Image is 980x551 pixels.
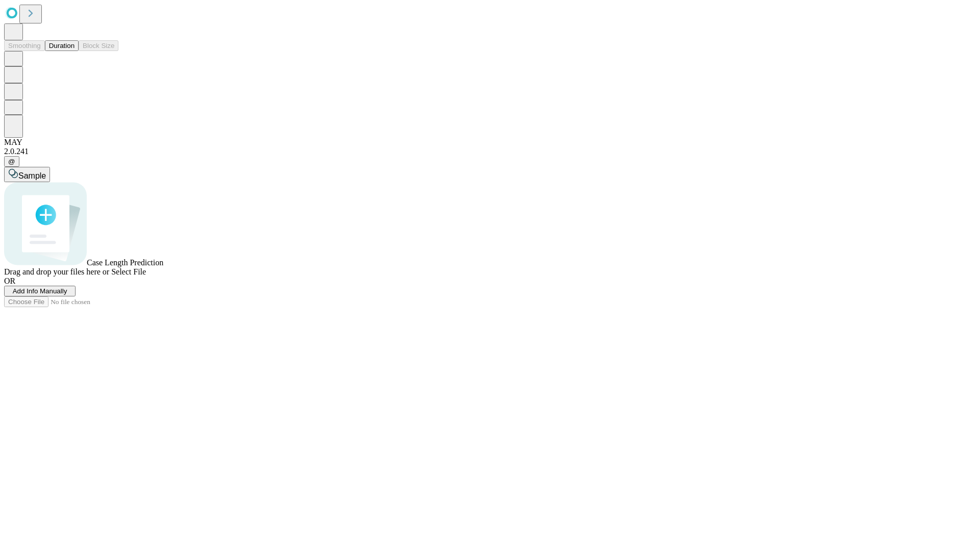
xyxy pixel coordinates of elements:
[4,147,976,156] div: 2.0.241
[8,158,15,165] span: @
[111,267,146,276] span: Select File
[4,138,976,147] div: MAY
[4,167,50,182] button: Sample
[4,156,19,167] button: @
[87,258,163,267] span: Case Length Prediction
[4,267,109,276] span: Drag and drop your files here or
[45,40,79,51] button: Duration
[4,40,45,51] button: Smoothing
[4,286,76,296] button: Add Info Manually
[4,277,15,285] span: OR
[79,40,118,51] button: Block Size
[13,287,67,295] span: Add Info Manually
[18,171,46,180] span: Sample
